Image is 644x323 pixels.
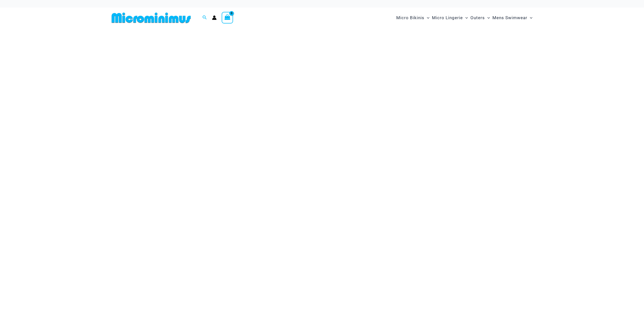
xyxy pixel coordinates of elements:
[212,15,217,20] a: Account icon link
[395,10,431,26] a: Micro BikinisMenu ToggleMenu Toggle
[432,11,463,24] span: Micro Lingerie
[394,9,535,26] nav: Site Navigation
[527,11,532,24] span: Menu Toggle
[424,11,429,24] span: Menu Toggle
[110,12,193,23] img: MM SHOP LOGO FLAT
[463,11,468,24] span: Menu Toggle
[222,12,233,23] a: View Shopping Cart, empty
[491,10,534,26] a: Mens SwimwearMenu ToggleMenu Toggle
[492,11,527,24] span: Mens Swimwear
[202,15,207,21] a: Search icon link
[469,10,491,26] a: OutersMenu ToggleMenu Toggle
[431,10,469,26] a: Micro LingerieMenu ToggleMenu Toggle
[396,11,424,24] span: Micro Bikinis
[470,11,485,24] span: Outers
[485,11,490,24] span: Menu Toggle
